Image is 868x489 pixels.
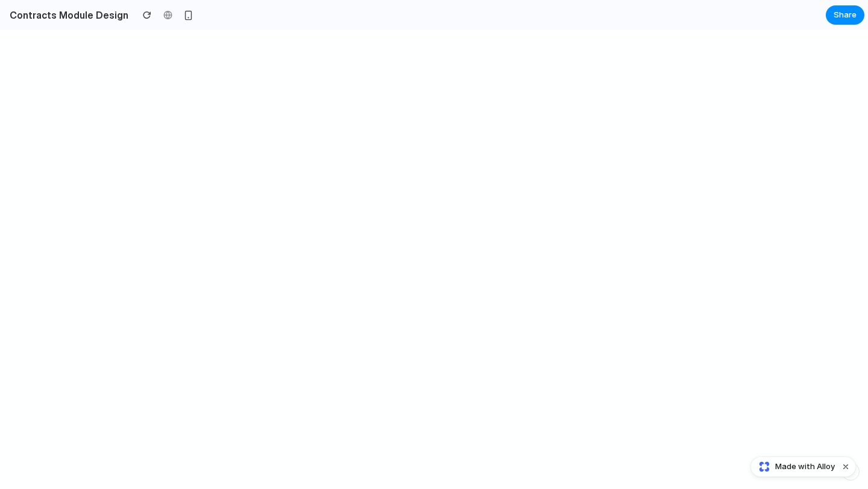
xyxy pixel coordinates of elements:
button: Share [826,5,864,25]
h2: Contracts Module Design [5,8,128,22]
button: Dismiss watermark [838,459,853,474]
span: Made with Alloy [775,461,835,473]
a: Made with Alloy [751,461,836,473]
span: Share [834,9,857,21]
